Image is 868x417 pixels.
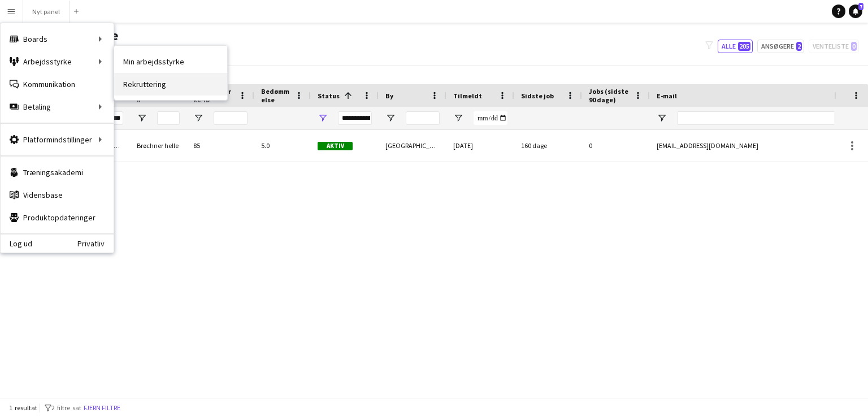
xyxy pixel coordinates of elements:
[186,130,254,161] div: 85
[1,73,114,95] a: Kommunikation
[130,130,186,161] div: Brøchner helle
[757,40,804,53] button: Ansøgere2
[81,402,123,414] button: Fjern filtre
[385,92,393,100] span: By
[657,92,677,100] span: E-mail
[514,130,582,161] div: 160 dage
[582,130,650,161] div: 0
[114,73,227,95] a: Rekruttering
[261,87,290,104] span: Bedømmelse
[1,184,114,206] a: Vidensbase
[657,113,667,123] button: Åbn Filtermenu
[858,3,863,10] span: 7
[796,42,802,51] span: 2
[1,50,114,73] div: Arbejdsstyrke
[51,403,81,412] span: 2 filtre sat
[1,206,114,229] a: Produktopdateringer
[318,142,353,150] span: Aktiv
[1,128,114,151] div: Platformindstillinger
[193,113,203,123] button: Åbn Filtermenu
[379,130,446,161] div: [GEOGRAPHIC_DATA]
[1,28,114,50] div: Boards
[1,161,114,184] a: Træningsakademi
[137,113,147,123] button: Åbn Filtermenu
[474,111,507,125] input: Tilmeldt Filter Input
[718,40,753,53] button: Alle205
[453,113,463,123] button: Åbn Filtermenu
[1,239,32,248] a: Log ud
[385,113,396,123] button: Åbn Filtermenu
[446,130,514,161] div: [DATE]
[114,50,227,73] a: Min arbejdsstyrke
[1,95,114,118] div: Betaling
[318,92,340,100] span: Status
[521,92,554,100] span: Sidste job
[453,92,482,100] span: Tilmeldt
[849,5,862,18] a: 7
[214,111,248,125] input: Arbejdsstyrke-ID Filter Input
[23,1,70,23] button: Nyt panel
[318,113,328,123] button: Åbn Filtermenu
[738,42,750,51] span: 205
[406,111,440,125] input: By Filter Input
[254,130,311,161] div: 5.0
[589,87,630,104] span: Jobs (sidste 90 dage)
[157,111,180,125] input: Efternavn Filter Input
[77,239,114,248] a: Privatliv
